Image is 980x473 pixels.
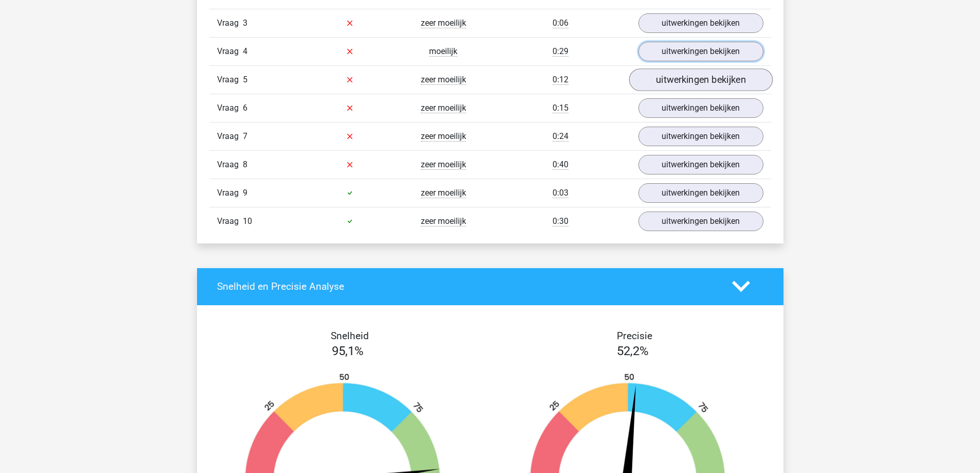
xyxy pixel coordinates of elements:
[243,188,247,198] span: 9
[617,344,649,358] span: 52,2%
[243,46,247,56] span: 4
[217,102,243,114] span: Vraag
[217,17,243,29] span: Vraag
[553,131,568,142] span: 0:24
[243,75,247,84] span: 5
[421,216,466,226] span: zeer moeilijk
[421,160,466,170] span: zeer moeilijk
[553,103,568,113] span: 0:15
[638,127,763,146] a: uitwerkingen bekijken
[638,42,763,61] a: uitwerkingen bekijken
[217,45,243,58] span: Vraag
[638,155,763,174] a: uitwerkingen bekijken
[421,131,466,142] span: zeer moeilijk
[553,18,568,28] span: 0:06
[553,46,568,57] span: 0:29
[553,216,568,226] span: 0:30
[332,344,364,358] span: 95,1%
[502,330,768,342] h4: Precisie
[217,187,243,199] span: Vraag
[553,188,568,198] span: 0:03
[243,18,247,28] span: 3
[553,75,568,85] span: 0:12
[217,130,243,143] span: Vraag
[243,103,247,113] span: 6
[217,281,717,292] h4: Snelheid en Precisie Analyse
[638,212,763,231] a: uitwerkingen bekijken
[421,188,466,198] span: zeer moeilijk
[243,216,252,226] span: 10
[638,183,763,203] a: uitwerkingen bekijken
[217,215,243,227] span: Vraag
[629,68,772,91] a: uitwerkingen bekijken
[553,160,568,170] span: 0:40
[217,159,243,171] span: Vraag
[421,18,466,28] span: zeer moeilijk
[243,160,247,169] span: 8
[243,131,247,141] span: 7
[421,75,466,85] span: zeer moeilijk
[217,74,243,86] span: Vraag
[638,98,763,118] a: uitwerkingen bekijken
[421,103,466,113] span: zeer moeilijk
[217,330,483,342] h4: Snelheid
[638,13,763,33] a: uitwerkingen bekijken
[429,46,457,57] span: moeilijk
